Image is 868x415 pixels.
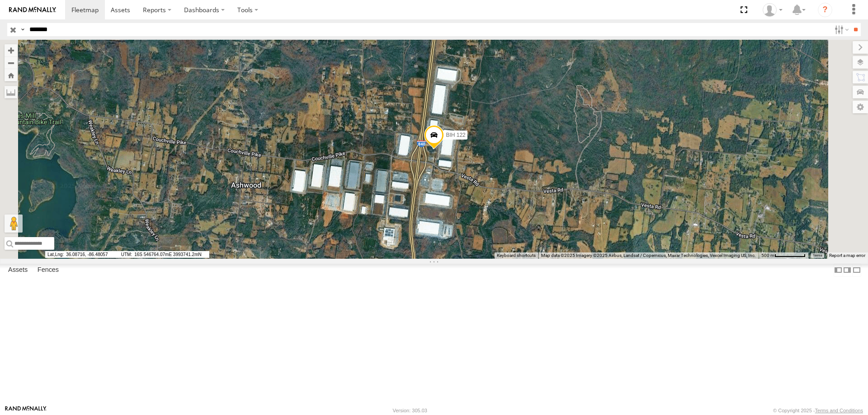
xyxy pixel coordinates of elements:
[119,251,209,258] span: 16S 546764.07mE 3993741.2mN
[393,408,427,413] div: Version: 305.03
[5,56,17,69] button: Zoom out
[497,252,536,259] button: Keyboard shortcuts
[4,264,32,276] label: Assets
[541,253,756,258] span: Map data ©2025 Imagery ©2025 Airbus, Landsat / Copernicus, Maxar Technologies, Vexcel Imaging US,...
[5,69,17,81] button: Zoom Home
[759,252,808,259] button: Map Scale: 500 m per 65 pixels
[852,264,861,277] label: Hide Summary Table
[834,264,843,277] label: Dock Summary Table to the Left
[759,3,786,17] div: Nele .
[33,264,63,276] label: Fences
[5,86,17,98] label: Measure
[446,132,465,138] span: BIH 122
[813,254,822,257] a: Terms
[829,253,865,258] a: Report a map error
[831,23,850,36] label: Search Filter Options
[853,101,868,113] label: Map Settings
[45,251,118,258] span: 36.08716, -86.48057
[9,7,56,13] img: rand-logo.svg
[5,406,47,415] a: Visit our Website
[843,264,852,277] label: Dock Summary Table to the Right
[5,44,17,56] button: Zoom in
[5,214,23,233] button: Drag Pegman onto the map to open Street View
[818,3,832,17] i: ?
[815,408,863,413] a: Terms and Conditions
[761,253,774,258] span: 500 m
[19,23,26,36] label: Search Query
[773,408,863,413] div: © Copyright 2025 -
